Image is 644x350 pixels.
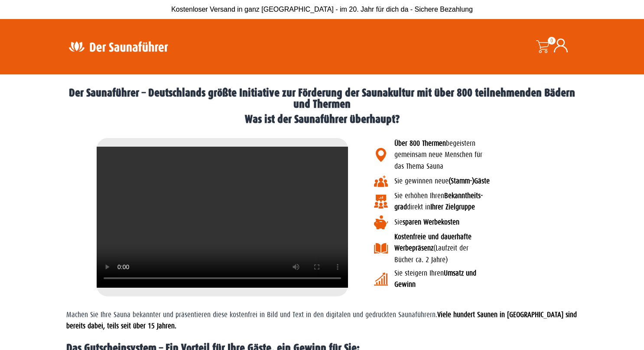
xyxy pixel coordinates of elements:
[394,190,612,213] p: Sie erhöhen Ihren direkt in
[171,6,473,13] span: Kostenloser Versand in ganz [GEOGRAPHIC_DATA] - im 20. Jahr für dich da - Sichere Bezahlung
[394,233,472,252] b: Kostenfreie und dauerhafte Werbepräsenz
[548,37,556,45] span: 0
[66,309,578,332] p: Machen Sie Ihre Sauna bekannter und präsentieren diese kostenfrei in Bild und Text in den digital...
[430,203,475,211] b: Ihrer Zielgruppe
[394,138,612,172] p: begeistern gemeinsam neue Menschen für das Thema Sauna
[394,139,446,148] b: Über 800 Thermen
[449,177,490,185] b: (Stamm-)Gäste
[394,217,612,228] p: Sie
[394,176,612,187] p: Sie gewinnen neue
[394,231,612,266] p: (Laufzeit der Bücher ca. 2 Jahre)
[403,218,459,226] b: sparen Werbekosten
[394,268,612,291] p: Sie steigern Ihren
[66,114,578,125] h2: Was ist der Saunaführer überhaupt?
[66,87,578,109] h2: Der Saunaführer – Deutschlands größte Initiative zur Förderung der Saunakultur mit über 800 teiln...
